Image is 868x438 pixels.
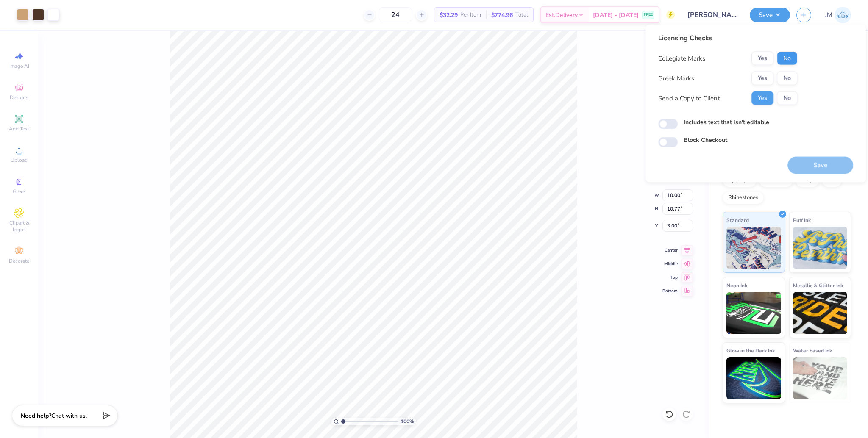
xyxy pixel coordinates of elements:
span: Puff Ink [793,216,811,225]
button: No [777,72,797,85]
span: Clipart & logos [4,219,34,233]
button: Save [750,8,790,22]
img: Glow in the Dark Ink [726,357,781,399]
button: No [777,91,797,105]
span: 100 % [401,418,414,425]
strong: Need help? [21,412,51,420]
span: Metallic & Glitter Ink [793,281,843,290]
span: Neon Ink [726,281,747,290]
button: Yes [751,52,773,65]
button: Yes [751,91,773,105]
span: Water based Ink [793,346,832,355]
span: Middle [662,261,678,267]
img: Water based Ink [793,357,848,399]
input: – – [379,7,412,22]
span: Per Item [460,11,481,19]
span: Est. Delivery [545,11,578,19]
div: Licensing Checks [658,33,797,43]
span: FREE [644,12,653,18]
img: Neon Ink [726,292,781,334]
span: $774.96 [491,11,513,19]
span: Bottom [662,288,678,294]
button: No [777,52,797,65]
label: Block Checkout [684,136,727,144]
img: Metallic & Glitter Ink [793,292,848,334]
img: Standard [726,227,781,269]
img: Puff Ink [793,227,848,269]
div: Rhinestones [723,191,764,204]
div: Greek Marks [658,73,694,83]
img: John Michael Binayas [835,7,851,23]
a: JM [825,7,851,23]
span: Decorate [9,258,29,264]
span: Chat with us. [51,412,87,420]
div: Collegiate Marks [658,53,705,63]
span: Upload [11,157,28,164]
span: Greek [13,188,26,195]
div: Send a Copy to Client [658,93,720,103]
button: Yes [751,72,773,85]
span: Glow in the Dark Ink [726,346,775,355]
span: Standard [726,216,749,225]
span: Image AI [9,63,29,69]
span: [DATE] - [DATE] [593,11,639,19]
span: Total [515,11,528,19]
span: Top [662,274,678,280]
span: Center [662,247,678,253]
label: Includes text that isn't editable [684,118,769,127]
input: Untitled Design [681,6,743,23]
span: Add Text [9,125,29,132]
span: JM [825,10,832,20]
span: $32.29 [440,11,458,19]
span: Designs [10,94,28,101]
